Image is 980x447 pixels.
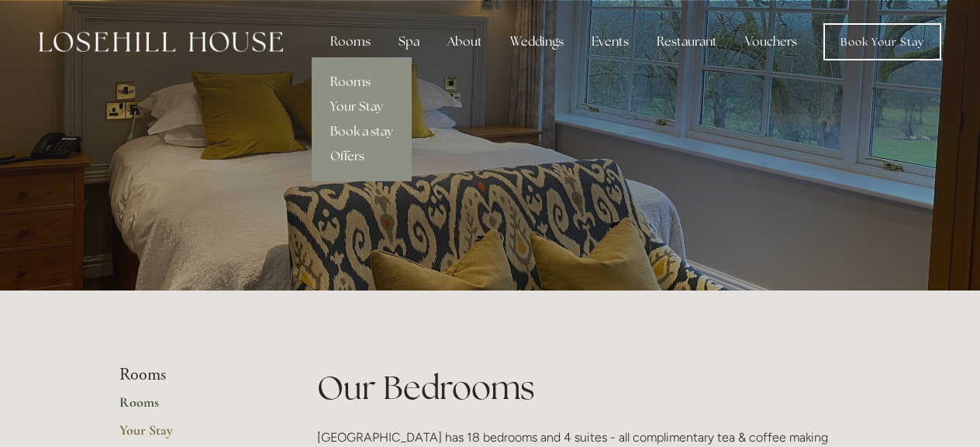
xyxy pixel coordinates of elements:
a: Offers [312,144,412,169]
div: Restaurant [644,26,730,57]
img: Losehill House [39,32,283,52]
a: Rooms [312,70,412,95]
div: Spa [386,26,432,57]
div: Weddings [498,26,576,57]
div: Rooms [318,26,383,57]
div: About [435,26,495,57]
li: Rooms [119,365,267,385]
a: Rooms [119,394,267,421]
a: Book a stay [312,119,412,144]
h1: Our Bedrooms [317,365,861,411]
div: Events [579,26,641,57]
a: Your Stay [312,95,412,119]
a: Vouchers [733,26,809,57]
a: Book Your Stay [823,23,941,60]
